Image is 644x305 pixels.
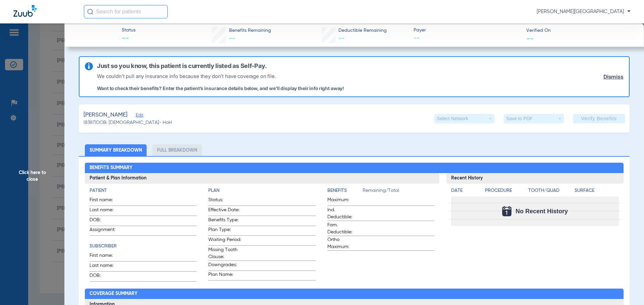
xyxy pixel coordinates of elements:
[208,271,241,280] span: Plan Name:
[97,85,344,91] p: Want to check their benefits? Enter the patient’s insurance details below, and we’ll display thei...
[229,27,271,34] span: Benefits Remaining
[603,74,624,80] a: Dismiss
[528,187,573,197] app-breakdown-title: Tooth/Quad
[485,187,526,197] app-breakdown-title: Procedure
[414,34,521,43] span: --
[208,217,241,226] span: Benefits Type:
[516,208,568,215] span: No Recent History
[97,72,344,80] p: We couldn’t pull any insurance info because they don’t have coverage on file.
[85,163,624,173] h2: Benefits Summary
[208,261,241,271] span: Downgrades:
[327,187,363,194] h4: Benefits
[414,27,521,34] span: Payer
[85,62,93,70] img: info-icon
[451,187,479,197] app-breakdown-title: Date
[90,197,122,206] span: First name:
[122,27,136,34] span: Status
[526,27,633,34] span: Verified On
[451,187,479,194] h4: Date
[229,35,235,42] span: --
[152,144,202,156] li: Full Breakdown
[327,236,360,250] span: Ortho Maximum:
[502,206,512,216] img: Calendar
[208,246,241,260] span: Missing Tooth Clause:
[97,62,267,70] h6: Just so you know, this patient is currently listed as Self-Pay.
[90,217,122,226] span: DOB:
[208,226,241,235] span: Plan Type:
[327,187,363,197] app-breakdown-title: Benefits
[90,187,197,194] h4: Patient
[90,226,122,235] span: Assignment:
[208,187,316,194] h4: Plan
[85,173,439,184] h3: Patient & Plan Information
[122,34,136,44] span: --
[338,35,344,42] span: --
[136,113,142,119] span: Edit
[526,35,534,42] span: --
[338,27,387,34] span: Deductible Remaining
[575,187,619,194] h4: Surface
[208,197,241,206] span: Status:
[85,144,147,156] li: Summary Breakdown
[537,8,631,15] span: [PERSON_NAME][GEOGRAPHIC_DATA]
[363,187,435,197] span: Remaining/Total
[446,173,624,184] h3: Recent History
[208,207,241,216] span: Effective Date:
[90,252,122,261] span: First name:
[327,222,360,236] span: Fam. Deductible:
[528,187,573,194] h4: Tooth/Quad
[85,289,624,299] h2: Coverage Summary
[84,111,127,119] span: [PERSON_NAME]
[87,9,93,15] img: Search Icon
[327,197,360,206] span: Maximum:
[13,5,37,17] img: Zuub Logo
[90,243,197,250] h4: Subscriber
[575,187,619,197] app-breakdown-title: Surface
[327,207,360,221] span: Ind. Deductible:
[90,272,122,281] span: DOB:
[84,119,172,126] span: (8387) DOB: [DEMOGRAPHIC_DATA] - HoH
[84,5,168,18] input: Search for patients
[90,207,122,216] span: Last name:
[208,236,241,245] span: Waiting Period:
[90,262,122,271] span: Last name:
[485,187,526,194] h4: Procedure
